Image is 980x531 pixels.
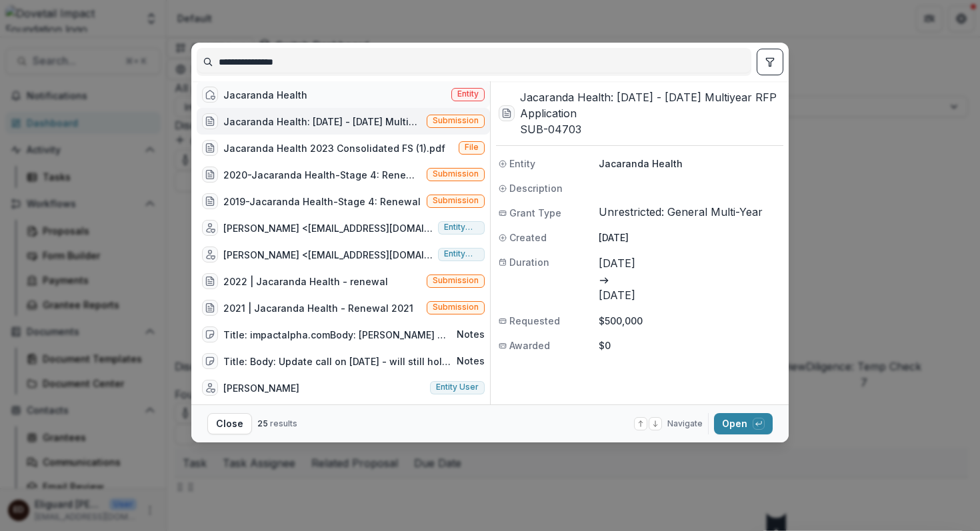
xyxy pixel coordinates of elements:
p: [DATE] [599,255,781,271]
div: Jacaranda Health: [DATE] - [DATE] Multiyear RFP Application [223,115,421,129]
div: Title: Body: Update call on [DATE] - will still hold back from further team review until after pu... [223,354,451,368]
div: 2019-Jacaranda Health-Stage 4: Renewal [223,195,421,209]
div: [PERSON_NAME] <[EMAIL_ADDRESS][DOMAIN_NAME]> [223,248,433,262]
div: [PERSON_NAME] <[EMAIL_ADDRESS][DOMAIN_NAME]> [223,221,433,235]
span: Submission [433,196,479,205]
span: Entity user [436,382,479,392]
span: Submission [433,169,479,179]
span: Submission [433,302,479,312]
span: Description [509,181,563,195]
span: Entity [457,89,479,99]
span: Submission [433,276,479,285]
span: Navigate [667,418,703,430]
span: Awarded [509,338,550,352]
p: $0 [599,338,781,352]
span: Duration [509,255,549,269]
span: Notes [457,356,485,367]
span: Notes [457,329,485,340]
div: 2022 | Jacaranda Health - renewal [223,274,388,288]
p: [DATE] [599,287,781,303]
span: Entity [509,157,535,171]
span: Submission [433,116,479,125]
h3: Jacaranda Health: [DATE] - [DATE] Multiyear RFP Application [520,89,781,121]
p: Jacaranda Health [599,157,781,171]
span: results [270,418,297,428]
span: 25 [257,418,268,428]
span: Created [509,231,547,245]
button: toggle filters [757,49,783,75]
div: Title: impactalpha.comBody: [PERSON_NAME] on the spin-out of Jacaranda Maternity - [URL][DOMAIN_N... [223,328,451,342]
span: File [465,143,479,152]
p: $500,000 [599,314,781,328]
div: Jacaranda Health 2023 Consolidated FS (1).pdf [223,141,445,155]
button: Open [714,413,773,434]
span: Grant Type [509,206,561,220]
div: 2020-Jacaranda Health-Stage 4: Renewal [223,168,421,182]
div: [PERSON_NAME] [223,381,299,395]
div: 2021 | Jacaranda Health - Renewal 2021 [223,301,413,315]
span: Unrestricted: General Multi-Year [599,206,781,219]
button: Close [207,413,252,434]
p: [DATE] [599,231,781,245]
div: Jacaranda Health [223,88,307,102]
h3: SUB-04703 [520,121,781,137]
span: Requested [509,314,560,328]
span: Entity user [444,223,479,232]
span: Entity user [444,249,479,259]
